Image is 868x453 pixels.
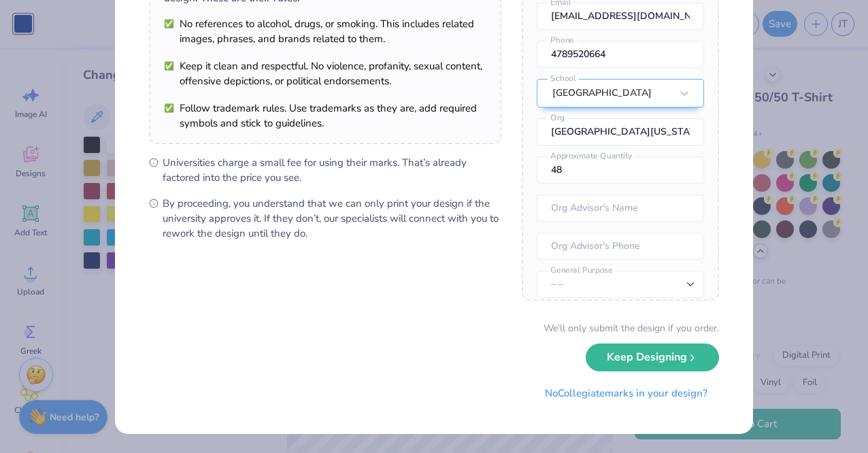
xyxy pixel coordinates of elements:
[164,101,486,131] li: Follow trademark rules. Use trademarks as they are, add required symbols and stick to guidelines.
[537,233,704,260] input: Org Advisor's Phone
[533,380,719,407] button: NoCollegiatemarks in your design?
[586,343,719,371] button: Keep Designing
[164,16,486,46] li: No references to alcohol, drugs, or smoking. This includes related images, phrases, and brands re...
[164,58,486,88] li: Keep it clean and respectful. No violence, profanity, sexual content, offensive depictions, or po...
[544,321,719,335] div: We’ll only submit the design if you order.
[537,118,704,146] input: Org
[537,156,704,184] input: Approximate Quantity
[163,155,501,185] span: Universities charge a small fee for using their marks. That’s already factored into the price you...
[537,41,704,68] input: Phone
[163,196,501,241] span: By proceeding, you understand that we can only print your design if the university approves it. I...
[537,195,704,222] input: Org Advisor's Name
[537,3,704,30] input: Email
